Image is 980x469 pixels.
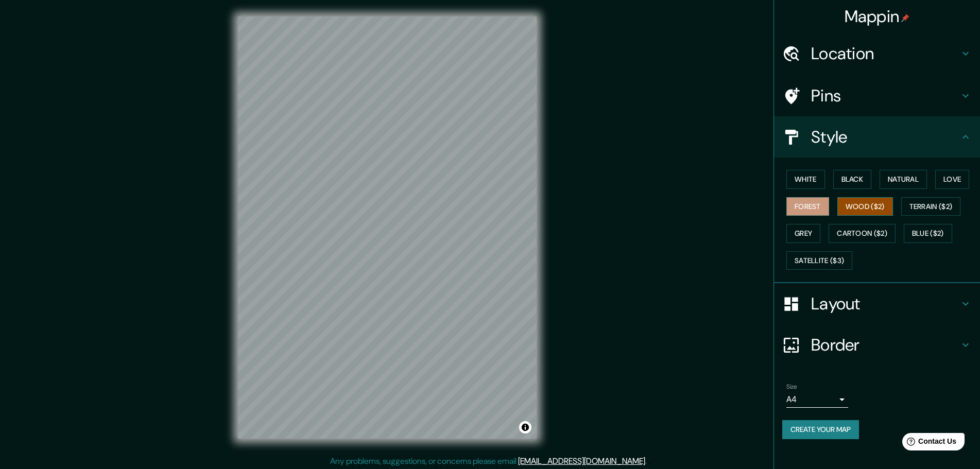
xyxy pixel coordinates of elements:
[811,85,959,106] h4: Pins
[786,197,829,216] button: Forest
[901,14,909,22] img: pin-icon.png
[786,170,825,189] button: White
[845,6,910,27] h4: Mappin
[837,197,893,216] button: Wood ($2)
[888,429,969,458] iframe: Help widget launcher
[786,224,820,243] button: Grey
[829,224,896,243] button: Cartoon ($2)
[786,391,848,408] div: A4
[518,456,645,466] a: [EMAIL_ADDRESS][DOMAIN_NAME]
[782,420,859,439] button: Create your map
[811,293,959,314] h4: Layout
[648,455,650,467] div: .
[786,383,797,391] label: Size
[833,170,872,189] button: Black
[774,33,980,74] div: Location
[647,455,648,467] div: .
[786,251,852,270] button: Satellite ($3)
[880,170,927,189] button: Natural
[330,455,647,467] p: Any problems, suggestions, or concerns please email .
[519,421,531,433] button: Toggle attribution
[774,75,980,116] div: Pins
[238,16,537,439] canvas: Map
[935,170,969,189] button: Love
[811,43,959,64] h4: Location
[811,127,959,147] h4: Style
[774,324,980,366] div: Border
[774,283,980,324] div: Layout
[904,224,952,243] button: Blue ($2)
[811,335,959,355] h4: Border
[774,116,980,158] div: Style
[901,197,961,216] button: Terrain ($2)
